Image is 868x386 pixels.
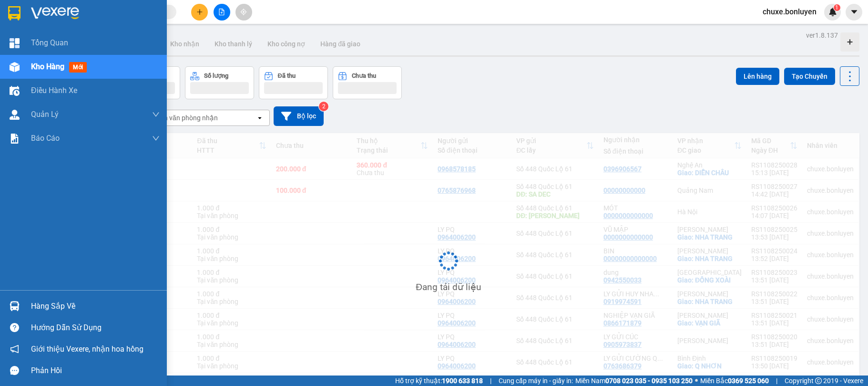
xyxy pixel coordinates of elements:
[319,102,328,111] sup: 2
[207,32,260,55] button: Kho thanh lý
[185,66,254,99] button: Số lượng
[313,32,368,55] button: Hàng đã giao
[31,62,64,71] span: Kho hàng
[10,366,19,375] span: message
[31,321,160,335] div: Hướng dẫn sử dụng
[835,4,838,11] span: 1
[490,376,491,386] span: |
[806,30,838,41] div: ver 1.8.137
[278,73,296,79] div: Đã thu
[31,37,68,49] span: Tổng Quan
[728,377,769,385] strong: 0369 525 060
[416,280,481,294] div: Đang tải dữ liệu
[575,376,693,386] span: Miền Nam
[274,106,324,126] button: Bộ lọc
[152,113,218,123] div: Chọn văn phòng nhận
[163,32,207,55] button: Kho nhận
[31,364,160,378] div: Phản hồi
[840,32,859,52] div: Tạo kho hàng mới
[31,299,160,313] div: Hàng sắp về
[256,114,264,122] svg: open
[31,343,143,355] span: Giới thiệu Vexere, nhận hoa hồng
[260,32,313,55] button: Kho công nợ
[10,110,20,120] img: warehouse-icon
[218,9,225,15] span: file-add
[828,8,837,16] img: icon-new-feature
[214,4,230,21] button: file-add
[755,6,824,18] span: chuxe.bonluyen
[736,68,779,85] button: Lên hàng
[776,376,777,386] span: |
[235,4,252,21] button: aim
[69,62,87,73] span: mới
[333,66,402,99] button: Chưa thu
[8,6,20,21] img: logo-vxr
[499,376,573,386] span: Cung cấp máy in - giấy in:
[10,86,20,96] img: warehouse-icon
[784,68,835,85] button: Tạo Chuyến
[815,377,822,384] span: copyright
[10,344,19,354] span: notification
[10,62,20,72] img: warehouse-icon
[259,66,328,99] button: Đã thu
[204,73,228,79] div: Số lượng
[395,376,483,386] span: Hỗ trợ kỹ thuật:
[846,4,862,21] button: caret-down
[850,8,858,16] span: caret-down
[152,111,160,118] span: down
[10,323,19,332] span: question-circle
[31,84,77,96] span: Điều hành xe
[31,108,59,120] span: Quản Lý
[10,301,20,311] img: warehouse-icon
[10,134,20,144] img: solution-icon
[605,377,693,385] strong: 0708 023 035 - 0935 103 250
[196,9,203,15] span: plus
[152,135,160,142] span: down
[695,379,698,383] span: ⚪️
[191,4,208,21] button: plus
[10,38,20,48] img: dashboard-icon
[31,132,60,144] span: Báo cáo
[700,376,769,386] span: Miền Bắc
[240,9,247,15] span: aim
[442,377,483,385] strong: 1900 633 818
[834,4,840,11] sup: 1
[352,73,376,79] div: Chưa thu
